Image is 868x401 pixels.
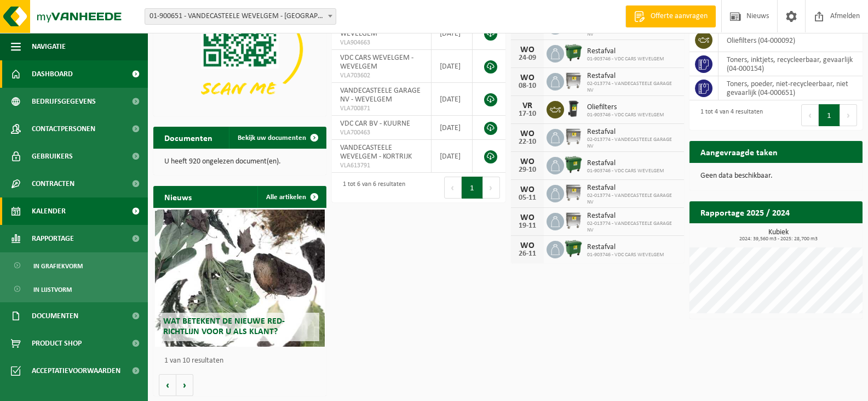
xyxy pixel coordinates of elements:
[32,60,73,88] span: Dashboard
[516,157,538,166] div: WO
[516,46,538,54] div: WO
[564,71,583,90] img: WB-1100-GAL-GY-02
[516,222,538,230] div: 19-11
[516,101,538,110] div: VR
[695,229,863,242] h3: Kubiek
[432,17,473,50] td: [DATE]
[516,166,538,174] div: 29-10
[32,225,74,252] span: Rapportage
[587,128,679,137] span: Restafval
[340,104,422,113] span: VLA700871
[564,183,583,202] img: WB-1100-GAL-GY-02
[32,115,95,143] span: Contactpersonen
[340,161,422,170] span: VLA613791
[840,104,857,126] button: Next
[587,184,679,193] span: Restafval
[340,87,421,104] span: VANDECASTEELE GARAGE NV - WEVELGEM
[587,212,679,221] span: Restafval
[587,168,664,174] span: 01-903746 - VDC CARS WEVELGEM
[587,221,679,234] span: 02-013774 - VANDECASTEELE GARAGE NV
[516,213,538,222] div: WO
[587,137,679,150] span: 02-013774 - VANDECASTEELE GARAGE NV
[564,43,583,62] img: WB-1100-HPE-GN-01
[587,81,679,94] span: 02-013774 - VANDECASTEELE GARAGE NV
[432,140,473,173] td: [DATE]
[340,38,422,47] span: VLA904663
[564,239,583,258] img: WB-1100-HPE-GN-01
[145,9,336,24] span: 01-900651 - VANDECASTEELE WEVELGEM - KORTRIJK
[516,110,538,118] div: 17-10
[819,104,840,126] button: 1
[159,374,176,396] button: Vorige
[32,197,66,225] span: Kalender
[32,302,78,330] span: Documenten
[33,256,83,276] span: In grafiekvorm
[3,279,145,300] a: In lijstvorm
[587,47,664,56] span: Restafval
[32,33,66,60] span: Navigatie
[700,172,852,180] p: Geen data beschikbaar.
[625,5,716,27] a: Offerte aanvragen
[483,177,500,199] button: Next
[32,170,74,197] span: Contracten
[164,158,315,166] p: U heeft 920 ongelezen document(en).
[516,74,538,82] div: WO
[432,50,473,83] td: [DATE]
[587,243,664,252] span: Restafval
[718,76,863,100] td: toners, poeder, niet-recycleerbaar, niet gevaarlijk (04-000651)
[444,177,462,199] button: Previous
[3,255,145,276] a: In grafiekvorm
[516,185,538,194] div: WO
[587,193,679,206] span: 02-013774 - VANDECASTEELE GARAGE NV
[516,194,538,202] div: 05-11
[516,138,538,146] div: 22-10
[718,52,863,76] td: toners, inktjets, recycleerbaar, gevaarlijk (04-000154)
[340,54,413,71] span: VDC CARS WEVELGEM - WEVELGEM
[516,54,538,62] div: 24-09
[564,99,583,118] img: WB-0240-HPE-BK-01
[564,155,583,174] img: WB-1100-HPE-GN-01
[33,279,72,300] span: In lijstvorm
[145,8,336,25] span: 01-900651 - VANDECASTEELE WEVELGEM - KORTRIJK
[229,127,325,149] a: Bekijk uw documenten
[153,186,203,207] h2: Nieuws
[340,144,412,161] span: VANDECASTEELE WEVELGEM - KORTRIJK
[781,223,861,245] a: Bekijk rapportage
[587,72,679,81] span: Restafval
[432,83,473,116] td: [DATE]
[587,56,664,63] span: 01-903746 - VDC CARS WEVELGEM
[587,159,664,168] span: Restafval
[718,29,863,52] td: oliefilters (04-000092)
[587,252,664,258] span: 01-903746 - VDC CARS WEVELGEM
[337,176,405,200] div: 1 tot 6 van 6 resultaten
[32,88,96,115] span: Bedrijfsgegevens
[340,71,422,80] span: VLA703602
[564,211,583,230] img: WB-1100-GAL-GY-02
[257,186,325,208] a: Alle artikelen
[163,317,285,336] span: Wat betekent de nieuwe RED-richtlijn voor u als klant?
[648,11,710,22] span: Offerte aanvragen
[587,103,664,112] span: Oliefilters
[432,116,473,140] td: [DATE]
[516,250,538,258] div: 26-11
[689,141,789,162] h2: Aangevraagde taken
[516,129,538,138] div: WO
[564,127,583,146] img: WB-1100-GAL-GY-02
[587,112,664,118] span: 01-903746 - VDC CARS WEVELGEM
[695,103,763,127] div: 1 tot 4 van 4 resultaten
[801,104,819,126] button: Previous
[32,357,120,385] span: Acceptatievoorwaarden
[516,241,538,250] div: WO
[340,128,422,137] span: VLA700463
[516,82,538,90] div: 08-10
[462,177,483,199] button: 1
[689,201,801,223] h2: Rapportage 2025 / 2024
[176,374,193,396] button: Volgende
[153,127,223,148] h2: Documenten
[32,143,73,170] span: Gebruikers
[238,134,306,142] span: Bekijk uw documenten
[695,236,863,242] span: 2024: 39,560 m3 - 2025: 28,700 m3
[155,210,325,347] a: Wat betekent de nieuwe RED-richtlijn voor u als klant?
[164,357,321,365] p: 1 van 10 resultaten
[340,120,410,128] span: VDC CAR BV - KUURNE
